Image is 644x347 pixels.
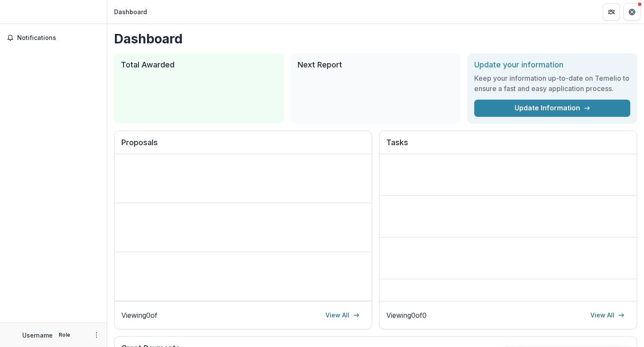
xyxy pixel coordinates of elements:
button: Partners [603,3,620,21]
p: Username [22,331,53,340]
p: Role [56,331,73,339]
h2: Proposals [121,138,365,154]
button: Notifications [3,31,103,45]
button: More [91,330,102,340]
a: View All [320,308,365,322]
div: Dashboard [114,7,147,16]
span: Notifications [17,34,100,42]
nav: breadcrumb [111,6,150,18]
a: View All [585,308,630,322]
h3: Keep your information up-to-date on Temelio to ensure a fast and easy application process. [474,73,630,94]
h2: Update your information [474,60,630,70]
p: Viewing 0 of 0 [386,310,427,320]
button: Get Help [623,3,641,21]
h1: Dashboard [114,31,637,46]
h2: Total Awarded [121,60,277,70]
p: Viewing 0 of [121,310,157,320]
h2: Next Report [298,60,454,70]
a: Update Information [474,100,630,117]
h2: Tasks [386,138,630,154]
